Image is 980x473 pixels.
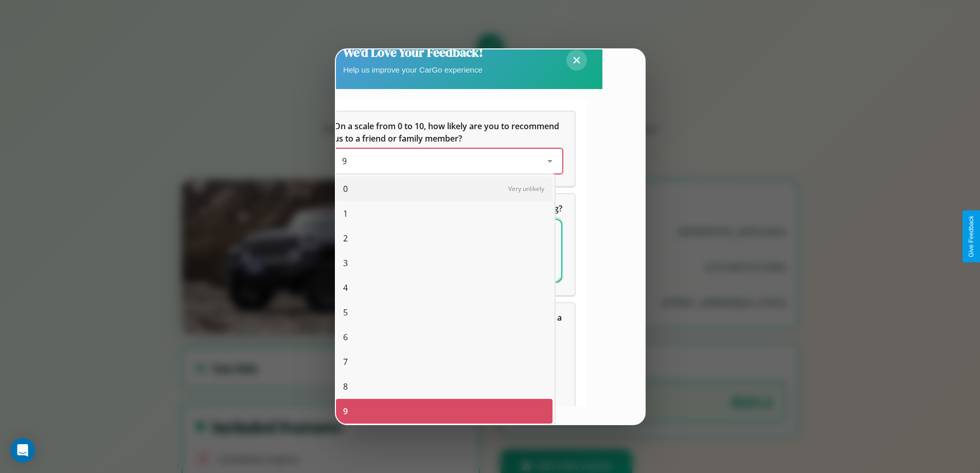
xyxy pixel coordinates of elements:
div: 7 [336,349,553,374]
div: Open Intercom Messenger [10,438,35,463]
span: 3 [343,257,348,269]
div: 0 [336,177,553,201]
div: 6 [336,325,553,349]
div: 8 [336,374,553,399]
span: 9 [342,155,347,167]
div: 3 [336,251,553,275]
div: 9 [336,399,553,424]
div: Give Feedback [968,216,975,257]
p: Help us improve your CarGo experience [343,63,483,77]
div: On a scale from 0 to 10, how likely are you to recommend us to a friend or family member? [322,112,575,186]
span: Very unlikely [508,184,544,193]
div: 1 [336,201,553,226]
div: 2 [336,226,553,251]
div: 4 [336,275,553,300]
h2: We'd Love Your Feedback! [343,44,483,61]
span: 8 [343,380,348,393]
div: 5 [336,300,553,325]
div: On a scale from 0 to 10, how likely are you to recommend us to a friend or family member? [334,149,562,173]
span: 9 [343,405,348,417]
span: 2 [343,232,348,244]
div: 10 [336,424,553,448]
span: 1 [343,207,348,220]
span: 0 [343,183,348,195]
span: 6 [343,331,348,343]
span: What can we do to make your experience more satisfying? [334,203,562,214]
span: On a scale from 0 to 10, how likely are you to recommend us to a friend or family member? [334,120,561,144]
span: Which of the following features do you value the most in a vehicle? [334,312,564,336]
h5: On a scale from 0 to 10, how likely are you to recommend us to a friend or family member? [334,120,562,145]
span: 4 [343,282,348,294]
span: 5 [343,306,348,319]
span: 7 [343,356,348,368]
